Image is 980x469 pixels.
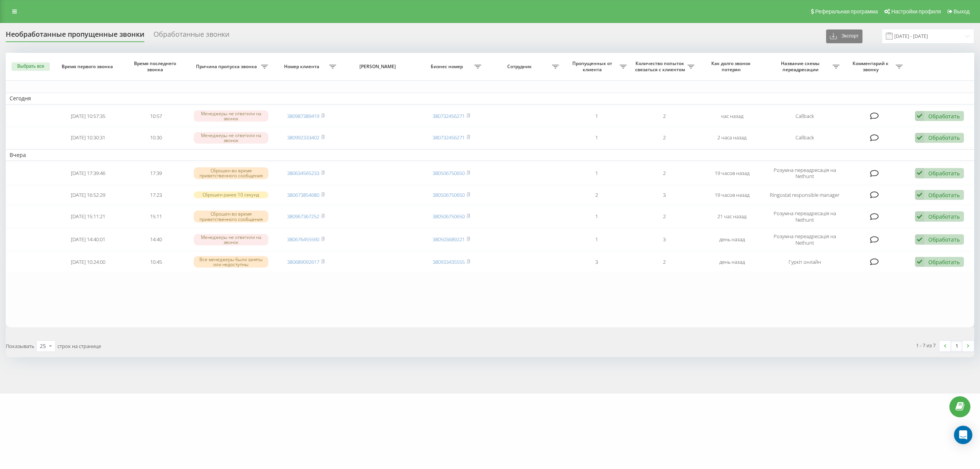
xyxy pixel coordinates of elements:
td: 14:40 [122,229,190,250]
td: Вчера [6,149,974,161]
span: Комментарий к звонку [847,60,895,72]
div: Сброшен во время приветственного сообщения [194,167,268,179]
td: 21 час назад [698,206,766,227]
a: 380634565233 [287,170,319,176]
td: 2 [630,162,698,184]
td: 3 [630,229,698,250]
a: 380992333402 [287,134,319,141]
td: [DATE] 16:52:29 [54,186,122,204]
span: Время первого звонка [61,64,115,70]
td: 19 часов назад [698,162,766,184]
div: Обработать [928,191,960,199]
span: Пропущенных от клиента [567,60,620,72]
td: [DATE] 15:11:21 [54,206,122,227]
span: строк на странице [57,343,101,350]
span: Сотрудник [489,64,552,70]
td: 3 [630,186,698,204]
td: 10:30 [122,127,190,148]
td: 19 часов назад [698,186,766,204]
span: Время последнего звонка [129,60,183,72]
div: Сброшен ранее 10 секунд [194,191,268,198]
td: Розумна переадресація на Nethunt [766,229,843,250]
div: Сброшен во время приветственного сообщения [194,211,268,222]
td: [DATE] 10:24:00 [54,252,122,272]
span: Причина пропуска звонка [194,64,261,70]
a: 380506750650 [433,191,465,198]
td: 1 [563,127,630,148]
a: 380676455590 [287,236,319,243]
td: 17:23 [122,186,190,204]
td: Ringostat responsible manager [766,186,843,204]
div: 1 - 7 из 7 [916,342,936,349]
div: Обработанные звонки [154,30,229,42]
div: Обработать [928,236,960,243]
a: 380732456271 [433,134,465,141]
td: 2 [563,186,630,204]
td: Гуркіт онлайн [766,252,843,272]
a: 380967367252 [287,213,319,220]
td: Розумна переадресація на Nethunt [766,162,843,184]
div: Менеджеры не ответили на звонок [194,234,268,245]
span: Количество попыток связаться с клиентом [634,60,688,72]
td: час назад [698,106,766,126]
a: 380506750650 [433,170,465,176]
td: [DATE] 17:39:46 [54,162,122,184]
td: Сегодня [6,93,974,104]
a: 380933435555 [433,258,465,265]
td: Розумна переадресація на Nethunt [766,206,843,227]
a: 380689092617 [287,258,319,265]
td: 17:39 [122,162,190,184]
a: 380732456271 [433,113,465,119]
button: Выбрать все [11,62,50,71]
div: Необработанные пропущенные звонки [6,30,144,42]
span: Реферальная программа [815,8,878,15]
td: 2 часа назад [698,127,766,148]
td: Callback [766,127,843,148]
div: 25 [40,342,46,350]
a: 380673854680 [287,191,319,198]
td: день назад [698,252,766,272]
button: Экспорт [826,29,862,43]
td: Callback [766,106,843,126]
td: 15:11 [122,206,190,227]
td: 2 [630,206,698,227]
td: [DATE] 10:57:35 [54,106,122,126]
span: [PERSON_NAME] [347,64,410,70]
a: 380506750650 [433,213,465,220]
td: [DATE] 14:40:01 [54,229,122,250]
a: 380987389419 [287,113,319,119]
div: Обработать [928,134,960,141]
span: Как долго звонок потерян [705,60,759,72]
div: Все менеджеры были заняты или недоступны [194,256,268,268]
td: 2 [630,106,698,126]
td: 10:57 [122,106,190,126]
td: 1 [563,206,630,227]
div: Менеджеры не ответили на звонок [194,110,268,122]
td: 1 [563,229,630,250]
div: Обработать [928,170,960,177]
a: 1 [951,341,962,351]
div: Обработать [928,113,960,120]
td: 1 [563,106,630,126]
span: Настройки профиля [891,8,941,15]
td: 1 [563,162,630,184]
span: Показывать [6,343,34,350]
div: Open Intercom Messenger [954,426,972,444]
td: 2 [630,252,698,272]
td: [DATE] 10:30:31 [54,127,122,148]
span: Название схемы переадресации [770,60,833,72]
span: Выход [954,8,970,15]
td: 2 [630,127,698,148]
td: день назад [698,229,766,250]
span: Номер клиента [276,64,329,70]
div: Обработать [928,213,960,220]
div: Менеджеры не ответили на звонок [194,132,268,144]
span: Бизнес номер [421,64,474,70]
a: 380503689221 [433,236,465,243]
div: Обработать [928,258,960,266]
td: 10:45 [122,252,190,272]
td: 3 [563,252,630,272]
